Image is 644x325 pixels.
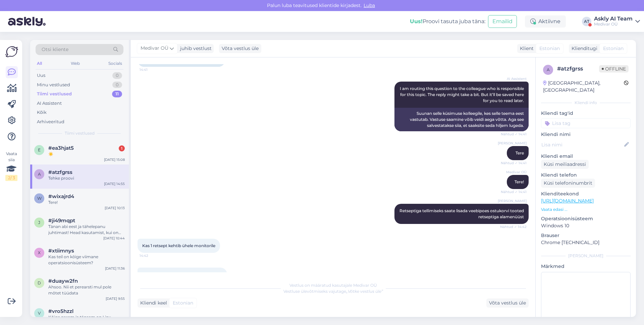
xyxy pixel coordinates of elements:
[107,59,123,68] div: Socials
[37,119,64,125] div: Arhiveeritud
[557,65,599,73] div: # atzfgrss
[38,220,40,225] span: j
[498,198,527,203] span: [PERSON_NAME]
[48,248,74,254] span: #xtiimnys
[594,16,633,21] div: Askly AI Team
[400,86,525,103] span: I am routing this question to the colleague who is responsible for this topic. The reply might ta...
[599,65,629,73] span: Offline
[501,160,527,166] span: Nähtud ✓ 14:41
[112,82,122,88] div: 0
[37,109,47,116] div: Kõik
[219,44,261,53] div: Võta vestlus üle
[541,222,631,229] p: Windows 10
[486,298,529,308] div: Võta vestlus üle
[141,45,168,52] span: Medivar OÜ
[48,193,74,199] span: #wixajrd4
[104,181,125,186] div: [DATE] 14:55
[48,224,125,236] div: Tänan abi eest ja tähelepanu juhtimast! Head kasutamist, kui on küsimusi siis kirjutage meile sii...
[48,175,125,181] div: Tehke proovi
[38,250,41,255] span: x
[582,17,591,26] div: AT
[543,80,624,94] div: [GEOGRAPHIC_DATA], [GEOGRAPHIC_DATA]
[140,67,165,72] span: 14:41
[42,46,68,53] span: Otsi kliente
[37,196,42,201] span: w
[399,208,525,219] span: Retseptiga tellimiseks saate lisada veebipoes ostukorvi tooted retseptiga alamenüüst
[5,175,17,181] div: 2 / 3
[516,150,524,155] span: Tere
[541,198,594,204] a: [URL][DOMAIN_NAME]
[48,218,75,224] span: #ji49mqpt
[410,17,485,26] div: Proovi tasuta juba täna:
[142,272,222,277] span: või [PERSON_NAME] näiteks 2-ks kuuks
[541,141,623,148] input: Lisa nimi
[112,91,122,97] div: 11
[410,18,423,25] b: Uus!
[541,118,631,128] input: Lisa tag
[541,263,631,270] p: Märkmed
[603,45,624,52] span: Estonian
[541,172,631,179] p: Kliendi telefon
[138,299,167,307] div: Kliendi keel
[541,253,631,259] div: [PERSON_NAME]
[541,100,631,106] div: Kliendi info
[65,130,95,136] span: Tiimi vestlused
[541,232,631,239] p: Brauser
[501,189,527,194] span: Nähtud ✓ 14:41
[541,110,631,117] p: Kliendi tag'id
[38,172,41,177] span: a
[594,16,640,27] a: Askly AI TeamMedivar OÜ
[517,45,534,52] div: Klient
[36,59,43,68] div: All
[5,151,17,181] div: Vaata siia
[173,299,193,307] span: Estonian
[37,100,62,107] div: AI Assistent
[48,199,125,205] div: Tere!
[346,289,383,294] i: „Võtke vestlus üle”
[37,91,72,97] div: Tiimi vestlused
[48,151,125,157] div: ☀️
[105,266,125,271] div: [DATE] 11:36
[541,206,631,213] p: Vaata edasi ...
[38,147,41,152] span: e
[501,170,527,175] span: Medivar OÜ
[541,153,631,160] p: Kliendi email
[541,179,595,188] div: Küsi telefoninumbrit
[48,278,78,284] span: #duayw2fn
[142,243,215,248] span: Kas 1 retsept kehtib ühele monitorile
[177,45,212,52] div: juhib vestlust
[515,179,524,184] span: Tere!
[501,132,527,137] span: Nähtud ✓ 14:41
[38,311,41,316] span: v
[48,314,125,320] div: Kõige parem ja täpsem on Linx
[541,190,631,197] p: Klienditeekond
[569,45,597,52] div: Klienditugi
[541,131,631,138] p: Kliendi nimi
[104,157,125,162] div: [DATE] 15:08
[140,253,165,258] span: 14:42
[103,236,125,241] div: [DATE] 10:44
[594,21,633,27] div: Medivar OÜ
[541,215,631,222] p: Operatsioonisüsteem
[37,82,70,88] div: Minu vestlused
[500,224,527,229] span: Nähtud ✓ 14:42
[547,67,550,72] span: a
[106,296,125,301] div: [DATE] 9:55
[394,108,529,131] div: Suunan selle küsimuse kolleegile, kes selle teema eest vastutab. Vastuse saamine võib veidi aega ...
[37,72,45,79] div: Uus
[5,45,18,58] img: Askly Logo
[48,308,73,314] span: #vro5hzzl
[501,76,527,81] span: AI Assistent
[541,160,589,169] div: Küsi meiliaadressi
[112,72,122,79] div: 0
[488,15,517,28] button: Emailid
[48,169,72,175] span: #atzfgrss
[525,15,566,28] div: Aktiivne
[498,141,527,146] span: [PERSON_NAME]
[48,284,125,296] div: Ahsoo. Nii et perearsti mul pole mõtet tüüdata
[541,239,631,246] p: Chrome [TECHNICAL_ID]
[119,145,125,151] div: 1
[69,59,81,68] div: Web
[362,2,377,8] span: Luba
[38,280,41,285] span: d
